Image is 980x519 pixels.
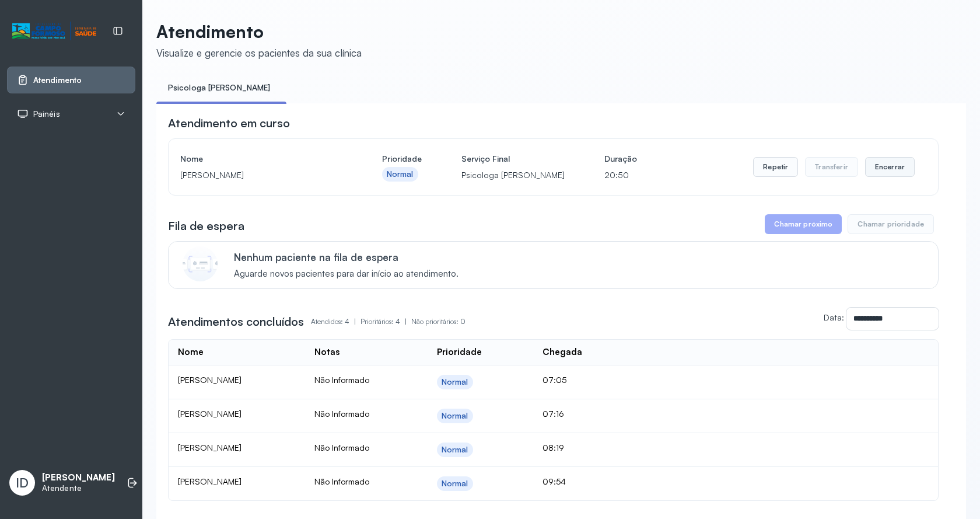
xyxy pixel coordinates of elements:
[442,445,468,455] div: Normal
[42,472,115,483] p: [PERSON_NAME]
[183,246,218,281] img: Imagem de CalloutCard
[178,476,242,486] span: [PERSON_NAME]
[180,151,342,167] h4: Nome
[542,409,564,419] span: 07:16
[33,109,60,119] span: Painéis
[234,251,459,263] p: Nenhum paciente na fila de espera
[168,314,304,330] h3: Atendimentos concluídos
[168,115,290,131] h3: Atendimento em curso
[411,314,466,330] p: Não prioritários: 0
[542,375,566,385] span: 07:05
[461,167,565,183] p: Psicologa [PERSON_NAME]
[314,476,369,486] span: Não Informado
[178,443,242,452] span: [PERSON_NAME]
[805,157,858,177] button: Transferir
[42,483,115,493] p: Atendente
[156,78,282,97] a: Psicologa [PERSON_NAME]
[542,443,564,452] span: 08:19
[180,167,342,183] p: [PERSON_NAME]
[168,218,244,234] h3: Fila de espera
[156,47,362,59] div: Visualize e gerencie os pacientes da sua clínica
[848,214,934,234] button: Chamar prioridade
[382,151,422,167] h4: Prioridade
[542,347,582,358] div: Chegada
[604,151,637,167] h4: Duração
[33,75,82,85] span: Atendimento
[156,21,362,42] p: Atendimento
[865,157,915,177] button: Encerrar
[442,411,468,421] div: Normal
[178,375,242,385] span: [PERSON_NAME]
[314,409,369,419] span: Não Informado
[405,317,407,326] span: |
[12,22,96,41] img: Logotipo do estabelecimento
[314,347,339,358] div: Notas
[17,74,125,86] a: Atendimento
[387,169,414,179] div: Normal
[314,443,369,452] span: Não Informado
[824,312,844,322] label: Data:
[354,317,356,326] span: |
[442,377,468,387] div: Normal
[178,409,242,419] span: [PERSON_NAME]
[178,347,204,358] div: Nome
[311,314,360,330] p: Atendidos: 4
[765,214,842,234] button: Chamar próximo
[753,157,798,177] button: Repetir
[360,314,411,330] p: Prioritários: 4
[542,476,566,486] span: 09:54
[437,347,482,358] div: Prioridade
[604,167,637,183] p: 20:50
[314,375,369,385] span: Não Informado
[234,269,459,280] span: Aguarde novos pacientes para dar início ao atendimento.
[442,479,468,489] div: Normal
[461,151,565,167] h4: Serviço Final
